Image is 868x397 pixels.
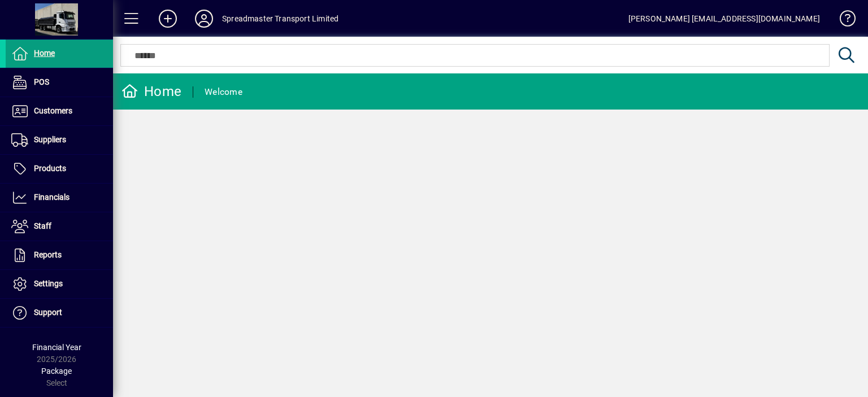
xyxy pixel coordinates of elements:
div: [PERSON_NAME] [EMAIL_ADDRESS][DOMAIN_NAME] [628,10,820,28]
a: Financials [6,184,113,212]
a: Suppliers [6,126,113,154]
span: Package [41,367,72,376]
a: Settings [6,270,113,298]
a: Staff [6,212,113,241]
span: Financials [34,193,70,202]
span: Financial Year [32,343,81,352]
span: Home [34,49,55,58]
a: Products [6,155,113,183]
span: Customers [34,106,72,115]
a: POS [6,68,113,97]
a: Reports [6,241,113,269]
span: Staff [34,221,51,230]
div: Home [121,82,181,101]
span: POS [34,77,49,86]
span: Reports [34,250,62,259]
a: Support [6,299,113,327]
span: Suppliers [34,135,66,144]
span: Support [34,308,62,317]
span: Products [34,164,66,173]
span: Settings [34,279,63,288]
a: Knowledge Base [831,2,854,39]
div: Spreadmaster Transport Limited [222,10,338,28]
div: Welcome [205,83,242,101]
button: Add [150,8,186,29]
a: Customers [6,97,113,125]
button: Profile [186,8,222,29]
